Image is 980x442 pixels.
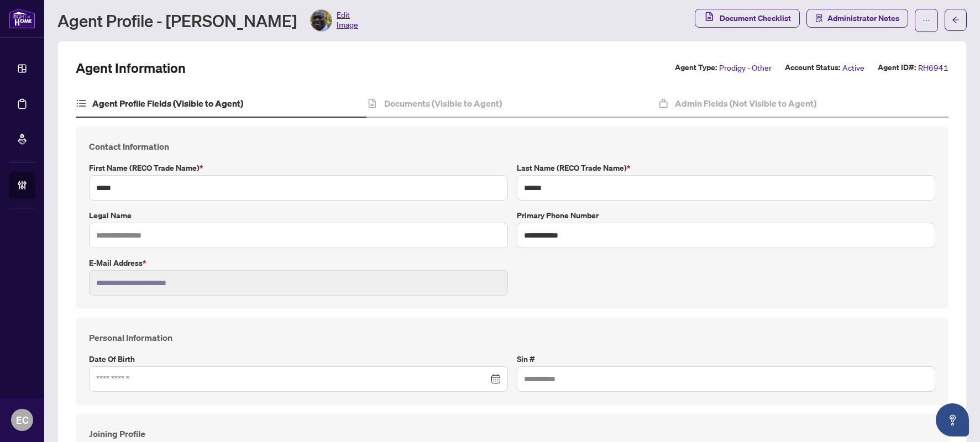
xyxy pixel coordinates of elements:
[89,331,935,344] h4: Personal Information
[92,97,243,110] h4: Agent Profile Fields (Visible to Agent)
[720,9,791,27] span: Document Checklist
[827,9,899,27] span: Administrator Notes
[89,353,508,365] label: Date of Birth
[936,403,969,436] button: Open asap
[675,97,816,110] h4: Admin Fields (Not Visible to Agent)
[16,412,29,428] span: EC
[517,209,936,222] label: Primary Phone Number
[517,162,936,174] label: Last Name (RECO Trade Name)
[695,9,800,28] button: Document Checklist
[952,16,960,24] span: arrow-left
[89,162,508,174] label: First Name (RECO Trade Name)
[89,257,508,269] label: E-mail Address
[311,10,332,31] img: Profile Icon
[89,209,508,222] label: Legal Name
[76,59,186,77] h2: Agent Information
[842,61,864,74] span: Active
[878,61,916,74] label: Agent ID#:
[337,9,358,31] span: Edit Image
[815,14,823,22] span: solution
[918,61,948,74] span: RH6941
[806,9,908,28] button: Administrator Notes
[57,9,358,31] div: Agent Profile - [PERSON_NAME]
[517,353,936,365] label: Sin #
[923,17,930,24] span: ellipsis
[384,97,502,110] h4: Documents (Visible to Agent)
[9,8,35,29] img: logo
[89,427,935,440] h4: Joining Profile
[719,61,772,74] span: Prodigy - Other
[785,61,840,74] label: Account Status:
[89,140,935,153] h4: Contact Information
[675,61,717,74] label: Agent Type:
